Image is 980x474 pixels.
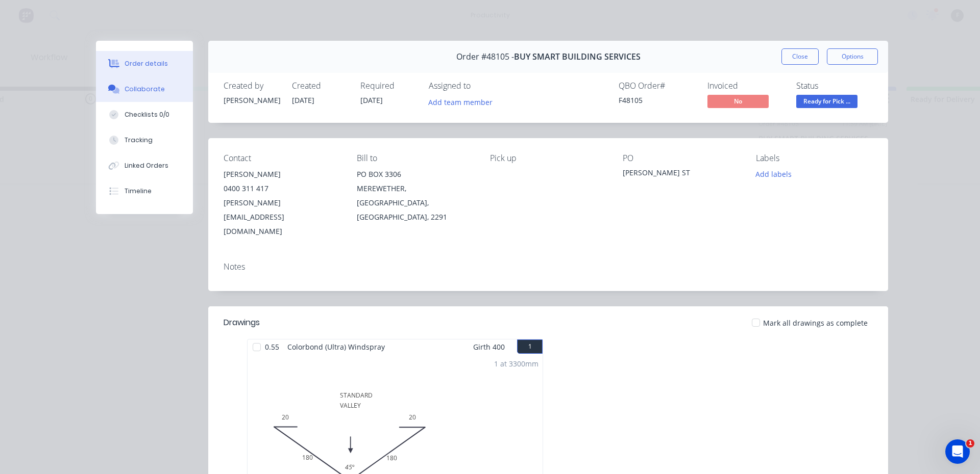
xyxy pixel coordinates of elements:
[514,52,641,62] span: BUY SMART BUILDING SERVICES
[494,358,538,369] div: 1 at 3300mm
[224,167,340,239] div: [PERSON_NAME]0400 311 417[PERSON_NAME][EMAIL_ADDRESS][DOMAIN_NAME]
[96,153,193,178] button: Linked Orders
[96,51,193,76] button: Order details
[261,339,283,354] span: 0.55
[756,153,873,163] div: Labels
[429,81,531,91] div: Assigned to
[781,48,819,65] button: Close
[125,136,153,145] div: Tracking
[517,339,543,354] button: 1
[224,181,340,196] div: 0400 311 417
[796,95,857,110] button: Ready for Pick ...
[357,181,474,224] div: MEREWETHER, [GEOGRAPHIC_DATA], [GEOGRAPHIC_DATA], 2291
[96,127,193,153] button: Tracking
[796,81,873,91] div: Status
[357,153,474,163] div: Bill to
[125,110,169,119] div: Checklists 0/0
[796,95,857,108] span: Ready for Pick ...
[763,318,868,328] span: Mark all drawings as complete
[707,95,769,108] span: No
[125,85,165,94] div: Collaborate
[283,339,389,354] span: Colorbond (Ultra) Windspray
[357,167,474,181] div: PO BOX 3306
[224,262,873,272] div: Notes
[224,81,280,91] div: Created by
[360,81,416,91] div: Required
[125,187,152,196] div: Timeline
[125,161,168,170] div: Linked Orders
[224,95,280,106] div: [PERSON_NAME]
[750,167,797,181] button: Add labels
[224,167,340,181] div: [PERSON_NAME]
[96,178,193,204] button: Timeline
[623,167,740,181] div: [PERSON_NAME] ST
[224,196,340,239] div: [PERSON_NAME][EMAIL_ADDRESS][DOMAIN_NAME]
[707,81,784,91] div: Invoiced
[96,76,193,102] button: Collaborate
[224,317,260,329] div: Drawings
[360,95,383,105] span: [DATE]
[619,81,695,91] div: QBO Order #
[827,48,878,65] button: Options
[429,95,498,109] button: Add team member
[456,52,514,62] span: Order #48105 -
[292,95,314,105] span: [DATE]
[966,439,974,447] span: 1
[224,153,340,163] div: Contact
[619,95,695,106] div: F48105
[125,59,168,68] div: Order details
[423,95,498,109] button: Add team member
[96,102,193,127] button: Checklists 0/0
[357,167,474,224] div: PO BOX 3306MEREWETHER, [GEOGRAPHIC_DATA], [GEOGRAPHIC_DATA], 2291
[473,339,505,354] span: Girth 400
[945,439,970,464] iframe: Intercom live chat
[292,81,348,91] div: Created
[623,153,740,163] div: PO
[490,153,607,163] div: Pick up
